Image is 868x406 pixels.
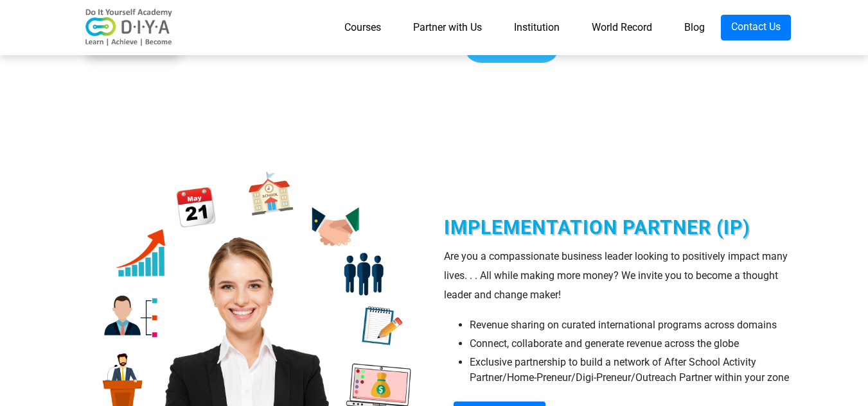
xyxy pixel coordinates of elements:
[78,8,181,47] img: logo-v2.png
[397,15,498,40] a: Partner with Us
[721,15,791,40] a: Contact Us
[470,355,791,385] li: Exclusive partnership to build a network of After School Activity Partner/Home-Preneur/Digi-Prene...
[470,317,791,333] li: Revenue sharing on curated international programs across domains
[668,15,721,40] a: Blog
[328,15,397,40] a: Courses
[444,247,791,305] div: Are you a compassionate business leader looking to positively impact many lives. . . All while ma...
[470,336,791,351] li: Connect, collaborate and generate revenue across the globe
[444,214,791,242] div: Implementation Partner (IP)
[576,15,668,40] a: World Record
[498,15,576,40] a: Institution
